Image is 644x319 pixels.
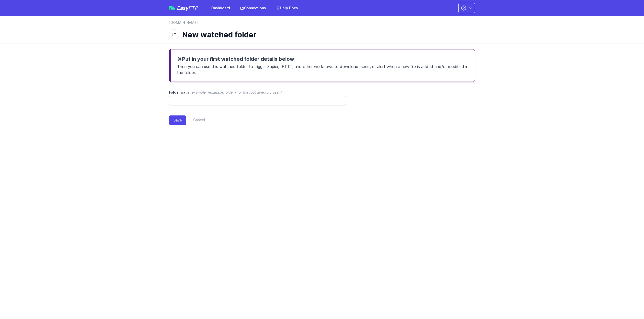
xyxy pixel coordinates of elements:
[169,6,198,11] a: EasyFTP
[189,5,198,11] span: FTP
[169,6,175,10] img: easyftp_logo.png
[208,4,233,13] a: Dashboard
[192,90,282,94] span: example: /example/folder - for the root directory use: /
[169,20,198,25] a: [DOMAIN_NAME]
[186,115,205,125] a: Cancel
[182,30,471,39] h1: New watched folder
[169,20,475,28] nav: Breadcrumb
[273,4,301,13] a: Help Docs
[237,4,269,13] a: Connections
[177,55,469,62] h3: Put in your first watched folder details below
[169,90,346,95] label: Folder path
[177,62,469,76] p: Then you can use this watched folder to trigger Zapier, IFTTT, and other workflows to download, s...
[177,6,198,11] span: Easy
[169,115,186,125] button: Save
